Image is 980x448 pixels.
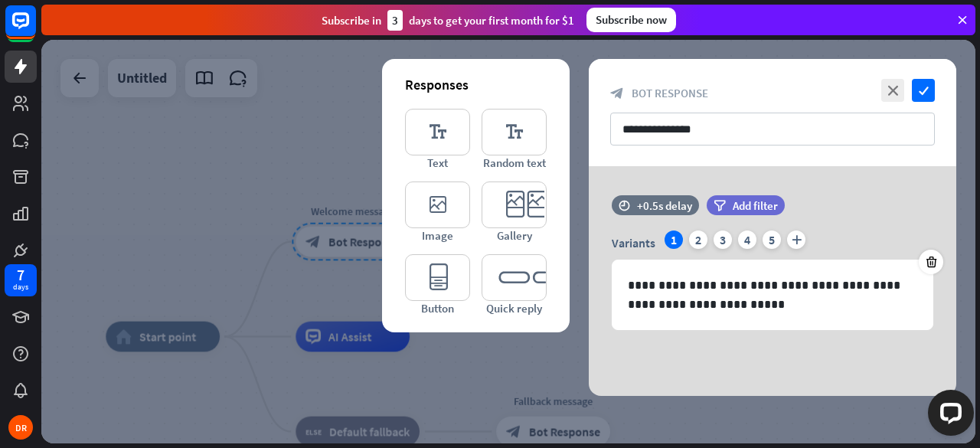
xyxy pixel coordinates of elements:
div: 2 [689,231,707,249]
i: check [912,79,935,102]
div: 7 [17,268,24,282]
i: close [881,79,904,102]
span: Add filter [733,198,778,213]
i: filter [714,200,726,211]
div: days [13,282,28,293]
iframe: LiveChat chat widget [916,384,980,448]
span: Bot Response [632,86,708,100]
div: 3 [714,231,732,249]
div: DR [8,415,33,440]
div: 1 [665,231,683,249]
i: plus [787,231,805,249]
div: 3 [387,10,403,31]
div: Subscribe in days to get your first month for $1 [322,10,574,31]
a: 7 days [5,264,37,296]
div: 4 [738,231,756,249]
i: block_bot_response [610,87,624,100]
i: time [619,200,630,211]
span: Variants [612,235,655,250]
div: +0.5s delay [637,198,692,213]
div: 5 [763,231,781,249]
div: Subscribe now [586,8,676,32]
